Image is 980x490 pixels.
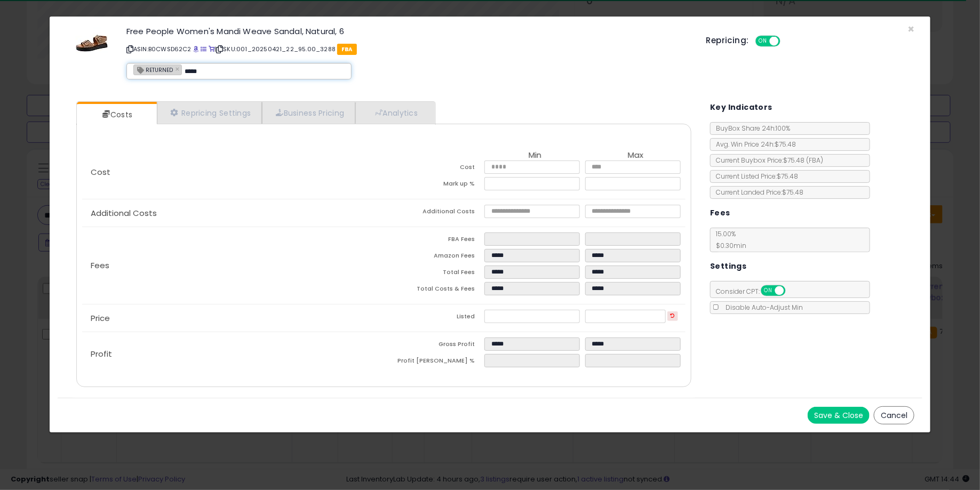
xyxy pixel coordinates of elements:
[337,44,357,55] span: FBA
[710,260,746,273] h5: Settings
[209,45,214,53] a: Your listing only
[384,249,485,266] td: Amazon Fees
[711,124,790,133] span: BuyBox Share 24h: 100%
[82,261,384,270] p: Fees
[126,41,690,58] p: ASIN: B0CWSD62C2 | SKU: 001_20250421_22_95.00_3288
[262,102,355,124] a: Business Pricing
[157,102,262,124] a: Repricing Settings
[711,156,823,165] span: Current Buybox Price:
[76,27,108,59] img: 41-QhCBIo+L._SL60_.jpg
[384,205,485,221] td: Additional Costs
[384,266,485,282] td: Total Fees
[720,303,803,312] span: Disable Auto-Adjust Min
[711,188,803,197] span: Current Landed Price: $75.48
[756,37,770,46] span: ON
[784,286,801,295] span: OFF
[82,168,384,176] p: Cost
[82,314,384,323] p: Price
[778,37,795,46] span: OFF
[176,64,182,74] a: ×
[710,206,730,220] h5: Fees
[384,310,485,326] td: Listed
[711,241,746,250] span: $0.30 min
[711,172,798,181] span: Current Listed Price: $75.48
[711,140,796,149] span: Avg. Win Price 24h: $75.48
[806,156,823,165] span: ( FBA )
[384,282,485,299] td: Total Costs & Fees
[384,177,485,194] td: Mark up %
[874,406,914,424] button: Cancel
[82,350,384,358] p: Profit
[484,151,585,160] th: Min
[201,45,206,53] a: All offer listings
[193,45,199,53] a: BuyBox page
[762,286,775,295] span: ON
[355,102,434,124] a: Analytics
[808,407,870,424] button: Save & Close
[783,156,823,165] span: $75.48
[384,160,485,177] td: Cost
[585,151,686,160] th: Max
[384,338,485,354] td: Gross Profit
[711,287,800,296] span: Consider CPT:
[711,229,746,250] span: 15.00 %
[907,21,914,37] span: ×
[77,104,156,125] a: Costs
[384,354,485,371] td: Profit [PERSON_NAME] %
[82,209,384,218] p: Additional Costs
[384,232,485,249] td: FBA Fees
[710,101,772,114] h5: Key Indicators
[706,36,749,45] h5: Repricing:
[126,27,690,35] h3: Free People Women's Mandi Weave Sandal, Natural, 6
[134,65,173,74] span: RETURNED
